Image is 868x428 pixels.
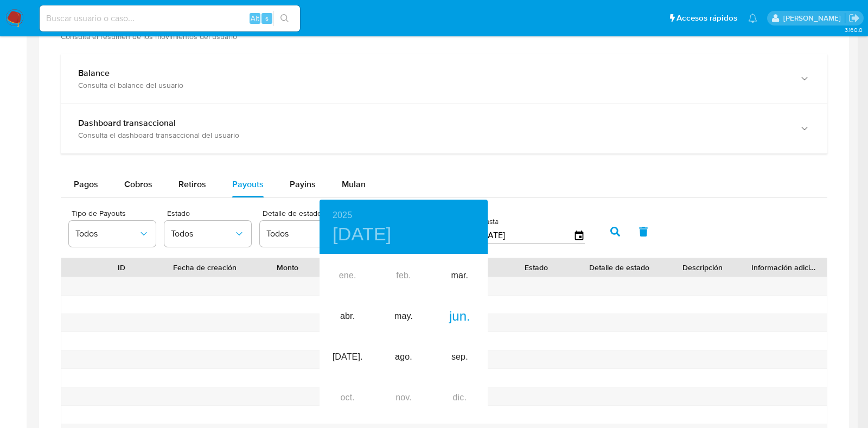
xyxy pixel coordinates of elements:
[320,337,375,378] div: [DATE].
[333,223,392,246] button: [DATE]
[375,296,431,337] div: may.
[320,296,375,337] div: abr.
[333,208,352,223] button: 2025
[432,255,488,296] div: mar.
[432,296,488,337] div: jun.
[432,337,488,378] div: sep.
[375,337,431,378] div: ago.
